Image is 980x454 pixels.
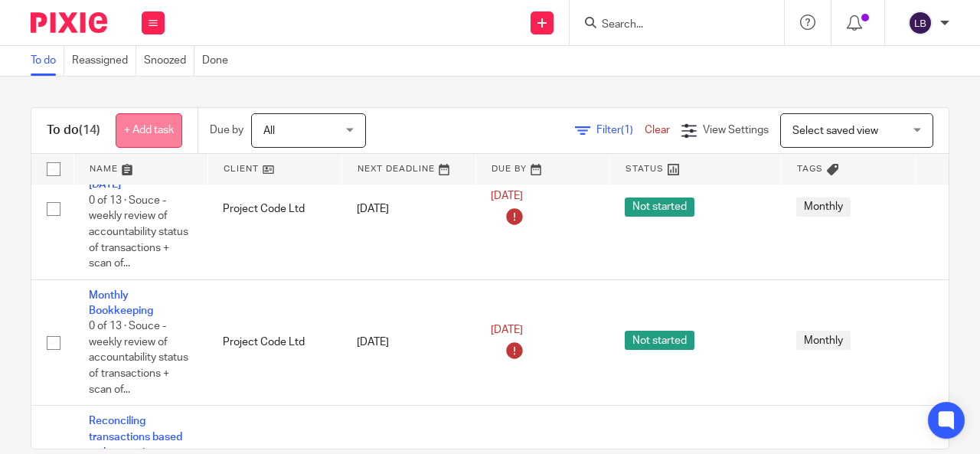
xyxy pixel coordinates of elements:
a: Reassigned [72,46,136,76]
span: Monthly [796,198,851,217]
a: Snoozed [144,46,194,76]
img: Pixie [31,12,107,33]
span: Tags [797,165,823,173]
h1: To do [47,122,100,139]
td: Project Code Ltd [207,279,341,406]
span: Filter [596,125,645,136]
a: Clear [645,125,670,136]
a: Done [202,46,236,76]
span: [DATE] [491,191,523,202]
span: 0 of 13 · Souce - weekly review of accountability status of transactions + scan of... [89,322,188,395]
a: To do [31,46,64,76]
span: [DATE] [491,325,523,335]
img: svg%3E [908,11,933,35]
span: All [263,126,275,136]
a: + Add task [116,113,182,148]
a: Monthly Bookkeeping [89,290,153,316]
td: [DATE] [341,279,475,406]
span: 0 of 13 · Souce - weekly review of accountability status of transactions + scan of... [89,195,188,269]
td: Project Code Ltd [207,138,341,279]
span: (1) [621,125,633,136]
span: Select saved view [792,126,878,136]
span: Monthly [796,331,851,350]
td: [DATE] [341,138,475,279]
span: (14) [79,124,100,136]
span: Not started [625,331,694,350]
span: View Settings [703,125,769,136]
span: Not started [625,198,694,217]
input: Search [600,18,738,32]
p: Due by [210,122,243,138]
